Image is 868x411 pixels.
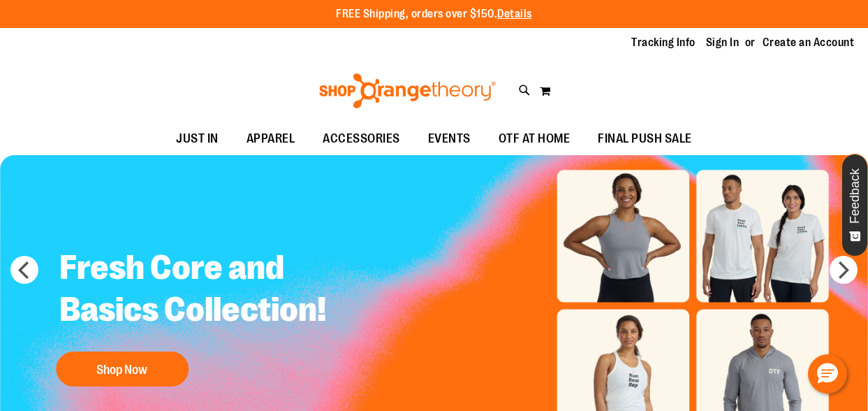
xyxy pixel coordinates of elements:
[49,236,353,394] a: Fresh Core and Basics Collection! Shop Now
[10,256,38,284] button: prev
[56,352,189,387] button: Shop Now
[317,73,498,108] img: Shop Orangetheory
[162,123,233,155] a: JUST IN
[598,123,692,154] span: FINAL PUSH SALE
[485,123,584,155] a: OTF AT HOME
[414,123,485,155] a: EVENTS
[848,168,862,224] span: Feedback
[631,35,696,50] a: Tracking Info
[497,8,532,20] a: Details
[808,354,847,394] button: Hello, have a question? Let’s chat.
[309,123,414,155] a: ACCESSORIES
[841,154,868,257] button: Feedback - Show survey
[336,6,532,22] p: FREE Shipping, orders over $150.
[763,35,855,50] a: Create an Account
[830,256,858,284] button: next
[49,236,353,345] h2: Fresh Core and Basics Collection!
[176,123,219,154] span: JUST IN
[706,35,740,50] a: Sign In
[584,123,706,155] a: FINAL PUSH SALE
[323,123,400,154] span: ACCESSORIES
[499,123,571,154] span: OTF AT HOME
[233,123,309,155] a: APPAREL
[247,123,295,154] span: APPAREL
[428,123,471,154] span: EVENTS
